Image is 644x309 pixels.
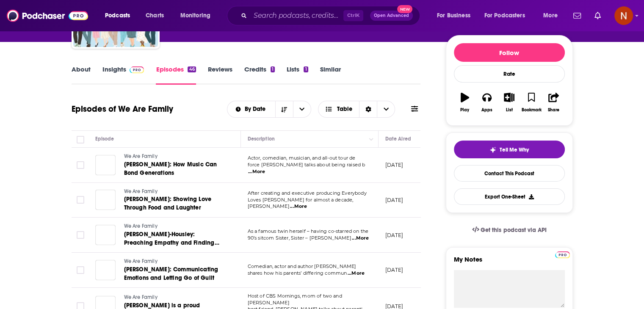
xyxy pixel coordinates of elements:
div: 1 [271,66,275,72]
span: Ctrl K [343,10,363,21]
span: Open Advanced [374,14,409,18]
span: ...More [248,168,265,175]
a: Lists1 [287,65,308,85]
p: [DATE] [385,266,404,273]
button: Choose View [318,101,395,118]
button: open menu [479,9,537,22]
div: Episode [95,134,114,144]
div: Share [548,108,559,113]
span: [PERSON_NAME]: Communicating Emotions and Letting Go of Guilt [124,266,218,281]
a: We Are Family [124,188,226,196]
p: [DATE] [385,161,404,168]
span: Toggle select row [77,266,84,274]
div: 46 [188,66,196,72]
button: open menu [99,9,141,22]
label: My Notes [454,255,565,270]
button: Show profile menu [614,6,633,25]
span: Charts [146,10,164,22]
button: Bookmark [520,87,542,118]
img: tell me why sparkle [489,146,496,153]
span: Loves [PERSON_NAME] for almost a decade, [PERSON_NAME] [248,197,354,210]
a: [PERSON_NAME]: How Music Can Bond Generations [124,160,226,177]
a: Reviews [208,65,232,85]
div: Rate [454,65,565,83]
a: We Are Family [124,223,226,230]
span: New [397,5,412,13]
span: ...More [290,203,307,210]
span: force [PERSON_NAME] talks about being raised b [248,162,365,168]
div: Description [248,134,275,144]
h2: Choose List sort [227,101,311,118]
div: Bookmark [521,108,541,113]
span: [PERSON_NAME]: Showing Love Through Food and Laughter [124,196,212,211]
button: open menu [174,9,221,22]
span: We Are Family [124,294,158,300]
a: [PERSON_NAME]-Housley: Preaching Empathy and Finding Independence as a Twin [124,230,226,247]
div: List [506,108,513,113]
span: More [543,10,558,22]
a: [PERSON_NAME]: Showing Love Through Food and Laughter [124,195,226,212]
a: [PERSON_NAME]: Communicating Emotions and Letting Go of Guilt [124,265,226,282]
a: We Are Family [124,153,226,160]
span: Actor, comedian, musician, and all-out tour de [248,155,356,161]
span: Comedian, actor and author [PERSON_NAME] [248,263,357,269]
p: [DATE] [385,232,404,239]
button: Sort Direction [275,101,293,117]
span: We Are Family [124,223,158,229]
div: Apps [481,108,492,113]
div: Date Aired [385,134,411,144]
a: Pro website [555,250,570,258]
button: Export One-Sheet [454,188,565,205]
span: Toggle select row [77,161,84,169]
a: We Are Family [124,258,226,265]
h1: Episodes of We Are Family [72,104,173,114]
span: After creating and executive producing Everybody [248,190,367,196]
img: Podchaser Pro [555,251,570,258]
div: Search podcasts, credits, & more... [235,6,428,25]
a: Episodes46 [156,65,196,85]
span: For Podcasters [484,10,525,22]
span: Toggle select row [77,196,84,204]
button: open menu [537,9,568,22]
span: We Are Family [124,188,158,194]
a: Get this podcast via API [465,220,553,240]
img: Podchaser - Follow, Share and Rate Podcasts [7,8,88,24]
span: By Date [245,106,268,112]
span: Toggle select row [77,231,84,239]
span: Get this podcast via API [481,226,546,234]
div: 1 [304,66,308,72]
div: Play [460,108,469,113]
button: Apps [476,87,498,118]
a: We Are Family [124,294,226,301]
span: shares how his parents’ differing commun [248,270,347,276]
span: We Are Family [124,258,158,264]
div: Sort Direction [359,101,377,117]
span: Monitoring [180,10,210,22]
button: Follow [454,43,565,62]
a: Show notifications dropdown [570,8,584,23]
a: Show notifications dropdown [591,8,604,23]
button: Play [454,87,476,118]
a: Contact This Podcast [454,165,565,182]
span: [PERSON_NAME]-Housley: Preaching Empathy and Finding Independence as a Twin [124,231,219,255]
span: Host of CBS Mornings, mom of two and [PERSON_NAME] [248,293,342,306]
span: ...More [348,270,365,277]
a: About [72,65,91,85]
span: For Business [437,10,470,22]
img: Podchaser Pro [130,66,144,73]
button: open menu [431,9,481,22]
p: [DATE] [385,196,404,204]
a: Credits1 [244,65,275,85]
a: Similar [320,65,341,85]
button: Share [542,87,564,118]
span: We Are Family [124,153,158,159]
span: Podcasts [105,10,130,22]
button: Column Actions [366,134,376,144]
button: tell me why sparkleTell Me Why [454,141,565,158]
span: [PERSON_NAME]: How Music Can Bond Generations [124,161,217,177]
span: ...More [352,235,369,242]
img: User Profile [614,6,633,25]
button: Open AdvancedNew [370,11,413,21]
